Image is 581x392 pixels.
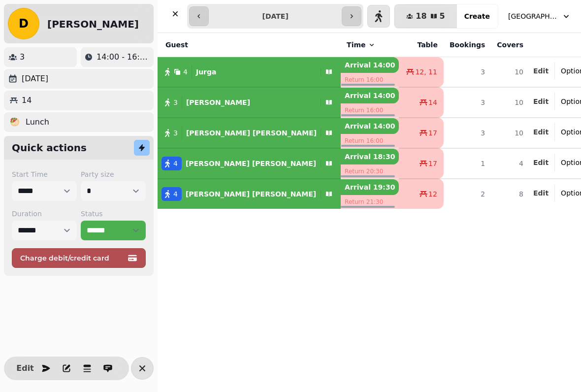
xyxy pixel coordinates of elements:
td: 2 [444,179,491,209]
p: Return 16:00 [341,134,399,148]
p: [PERSON_NAME] [PERSON_NAME] [186,128,317,138]
button: Edit [533,127,549,137]
button: Edit [533,188,549,198]
span: Edit [533,129,549,135]
button: [GEOGRAPHIC_DATA][PERSON_NAME] [502,7,577,25]
span: 4 [173,189,178,199]
button: Charge debit/credit card [12,248,146,268]
td: 4 [491,148,529,179]
td: 8 [491,179,529,209]
p: Arrival 14:00 [341,88,399,103]
th: Covers [491,33,529,57]
span: 17 [428,159,437,168]
span: Time [347,40,365,50]
button: Edit [533,66,549,76]
button: 185 [394,4,456,28]
span: 18 [416,12,426,20]
span: [GEOGRAPHIC_DATA][PERSON_NAME] [508,11,557,21]
label: Status [81,209,146,219]
p: Return 16:00 [341,73,399,87]
td: 1 [444,148,491,179]
span: Edit [533,98,549,105]
button: Time [347,40,375,50]
button: 4[PERSON_NAME] [PERSON_NAME] [158,182,341,206]
td: 3 [444,57,491,88]
p: Arrival 19:30 [341,179,399,195]
td: 3 [444,87,491,118]
span: 12, 11 [415,67,437,77]
button: 3[PERSON_NAME] [158,91,341,114]
p: 14 [22,95,32,106]
p: 14:00 - 16:00 [97,51,150,63]
p: Arrival 14:00 [341,57,399,73]
span: D [19,18,29,30]
p: Return 21:30 [341,195,399,209]
p: [PERSON_NAME] [186,98,250,107]
span: 4 [183,67,188,77]
p: [PERSON_NAME] [PERSON_NAME] [186,189,316,199]
p: Jurga [196,67,217,77]
label: Start Time [12,169,77,179]
td: 10 [491,87,529,118]
span: Create [464,13,490,20]
td: 10 [491,118,529,148]
span: 12 [428,189,437,199]
p: Arrival 18:30 [341,149,399,164]
span: Edit [533,67,549,74]
p: [DATE] [22,73,48,85]
button: Edit [15,359,35,378]
span: 3 [173,128,178,138]
span: Charge debit/credit card [20,255,126,261]
h2: [PERSON_NAME] [47,17,139,31]
span: Edit [533,190,549,196]
span: Edit [533,159,549,166]
label: Duration [12,209,77,219]
button: Edit [533,97,549,106]
button: 3[PERSON_NAME] [PERSON_NAME] [158,121,341,145]
span: 14 [428,98,437,107]
button: Edit [533,158,549,167]
span: 17 [428,128,437,138]
p: Return 16:00 [341,103,399,117]
th: Table [399,33,444,57]
button: Create [456,4,498,28]
label: Party size [81,169,146,179]
p: Arrival 14:00 [341,118,399,134]
th: Bookings [444,33,491,57]
button: 4[PERSON_NAME] [PERSON_NAME] [158,152,341,175]
th: Guest [158,33,341,57]
td: 10 [491,57,529,88]
p: Lunch [26,116,49,128]
h2: Quick actions [12,141,87,155]
span: 4 [173,159,178,168]
p: 🥙 [10,116,20,128]
p: [PERSON_NAME] [PERSON_NAME] [186,159,316,168]
p: 3 [20,51,25,63]
span: 3 [173,98,178,107]
td: 3 [444,118,491,148]
p: Return 20:30 [341,164,399,178]
span: 5 [440,12,445,20]
button: 4Jurga [158,60,341,84]
span: Edit [19,364,31,372]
